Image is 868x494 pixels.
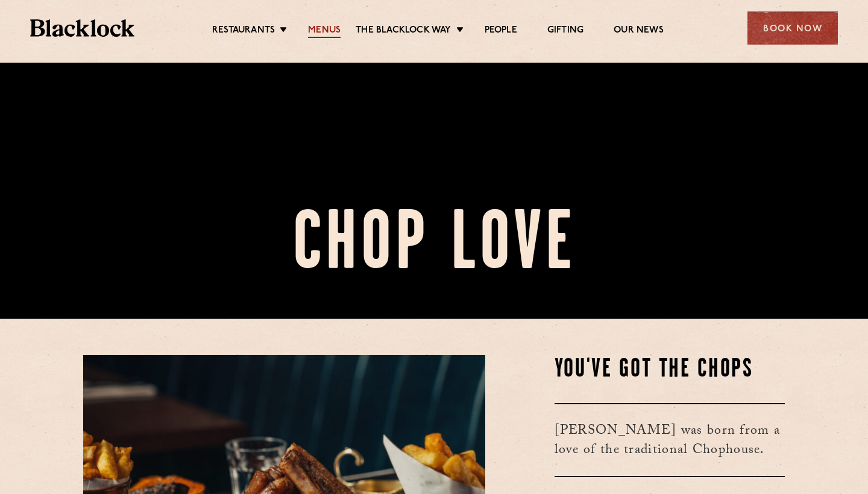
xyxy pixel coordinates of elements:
[547,25,583,38] a: Gifting
[212,25,275,38] a: Restaurants
[614,25,664,38] a: Our News
[555,355,785,385] h2: You've Got The Chops
[308,25,341,38] a: Menus
[30,19,134,37] img: BL_Textured_Logo-footer-cropped.svg
[485,25,517,38] a: People
[747,11,838,45] div: Book Now
[555,403,785,477] h3: [PERSON_NAME] was born from a love of the traditional Chophouse.
[356,25,451,38] a: The Blacklock Way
